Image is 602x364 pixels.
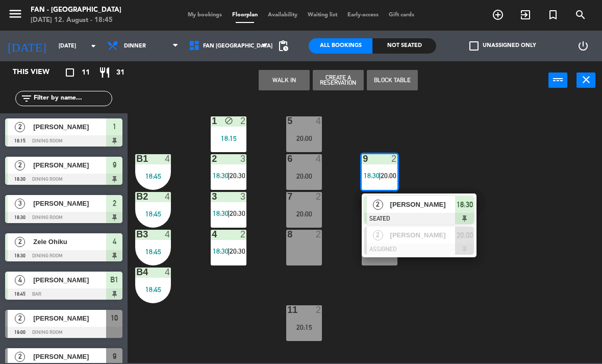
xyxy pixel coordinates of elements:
[287,116,288,126] div: 5
[363,154,363,163] div: 9
[391,154,397,163] div: 2
[33,313,106,324] span: [PERSON_NAME]
[213,172,229,180] span: 18:30
[230,247,245,255] span: 20:30
[183,12,227,18] span: My bookings
[33,160,106,171] span: [PERSON_NAME]
[469,41,479,51] span: check_box_outline_blank
[580,74,592,86] i: close
[212,192,212,201] div: 3
[135,173,171,180] div: 18:45
[287,230,288,239] div: 8
[124,43,146,50] span: Dinner
[577,40,589,52] i: power_settings_new
[228,172,230,180] span: |
[33,122,106,132] span: [PERSON_NAME]
[373,200,383,210] span: 2
[15,275,25,285] span: 4
[213,247,229,255] span: 18:30
[165,230,171,239] div: 4
[287,192,288,201] div: 7
[8,6,23,21] i: menu
[64,66,76,79] i: crop_square
[20,92,33,105] i: filter_list
[111,312,118,324] span: 10
[82,67,90,79] span: 11
[576,72,595,88] button: close
[303,12,342,18] span: Waiting list
[136,230,137,239] div: B3
[15,237,25,247] span: 2
[228,247,230,255] span: |
[15,199,25,209] span: 3
[165,154,171,163] div: 4
[287,154,288,163] div: 6
[316,230,322,239] div: 2
[113,120,116,133] span: 1
[381,172,396,180] span: 20:00
[113,159,116,171] span: 9
[230,209,245,217] span: 20:30
[212,230,212,239] div: 4
[547,9,559,21] i: turned_in_not
[519,9,532,21] i: exit_to_app
[110,274,118,286] span: B1
[203,43,272,50] span: Fan [GEOGRAPHIC_DATA]
[136,268,137,277] div: B4
[548,72,567,88] button: power_input
[313,70,364,90] button: Create a Reservation
[8,6,23,25] button: menu
[135,248,171,255] div: 18:45
[316,305,322,314] div: 2
[287,305,288,314] div: 11
[33,198,106,209] span: [PERSON_NAME]
[316,116,322,126] div: 4
[457,199,473,211] span: 18:30
[135,210,171,217] div: 18:45
[574,9,587,21] i: search
[113,235,116,248] span: 4
[230,172,245,180] span: 20:30
[309,38,372,54] div: All Bookings
[240,192,246,201] div: 3
[165,192,171,201] div: 4
[390,230,456,240] span: [PERSON_NAME]
[212,154,212,163] div: 2
[316,154,322,163] div: 4
[33,236,106,247] span: Zele Ohiku
[5,66,73,79] div: This view
[367,70,418,90] button: Block Table
[213,209,229,217] span: 18:30
[286,173,322,180] div: 20:00
[373,230,383,240] span: 2
[469,41,536,51] label: Unassigned only
[33,351,106,362] span: [PERSON_NAME]
[135,286,171,293] div: 18:45
[116,67,124,79] span: 31
[211,135,246,142] div: 18:15
[286,324,322,331] div: 20:15
[31,15,121,26] div: [DATE] 12. August - 18:45
[136,154,137,163] div: B1
[512,6,539,23] span: WALK IN
[228,209,230,217] span: |
[113,350,116,362] span: 9
[240,116,246,126] div: 2
[87,40,99,52] i: arrow_drop_down
[342,12,384,18] span: Early-access
[33,93,112,104] input: Filter by name...
[316,192,322,201] div: 2
[567,6,594,23] span: SEARCH
[286,210,322,217] div: 20:00
[15,352,25,362] span: 2
[552,74,564,86] i: power_input
[165,268,171,277] div: 4
[224,116,233,125] i: block
[15,122,25,132] span: 2
[113,197,116,209] span: 2
[384,12,419,18] span: Gift cards
[379,172,381,180] span: |
[277,40,289,52] span: pending_actions
[259,70,310,90] button: WALK IN
[98,66,111,79] i: restaurant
